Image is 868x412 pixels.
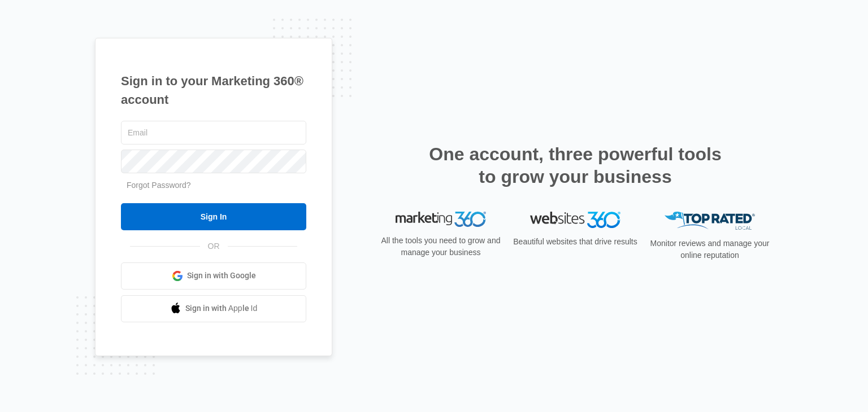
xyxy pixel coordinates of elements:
h1: Sign in to your Marketing 360® account [121,72,306,109]
input: Email [121,121,306,144]
a: Sign in with Google [121,262,306,290]
img: Marketing 360 [396,212,486,227]
span: Sign in with Google [187,270,256,282]
input: Sign In [121,203,306,230]
a: Forgot Password? [127,181,191,190]
p: All the tools you need to grow and manage your business [377,235,504,258]
h2: One account, three powerful tools to grow your business [426,143,725,188]
img: Websites 360 [530,212,620,228]
p: Monitor reviews and manage your online reputation [646,238,773,261]
span: OR [200,240,228,252]
p: Beautiful websites that drive results [512,236,639,248]
img: Top Rated Local [665,212,755,230]
span: Sign in with Apple Id [185,303,258,314]
a: Sign in with Apple Id [121,295,306,322]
